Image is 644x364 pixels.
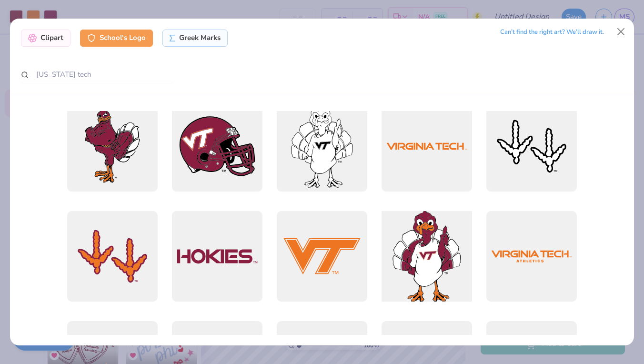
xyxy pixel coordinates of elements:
[21,30,70,47] div: Clipart
[612,23,630,41] button: Close
[80,30,153,47] div: School's Logo
[500,24,604,40] div: Can’t find the right art? We’ll draw it.
[21,66,173,83] input: Search by name
[162,30,228,47] div: Greek Marks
